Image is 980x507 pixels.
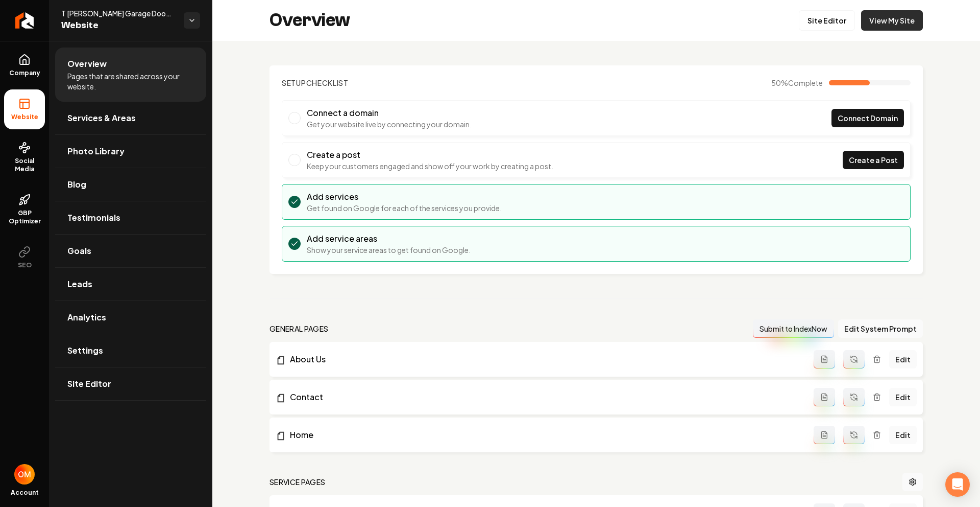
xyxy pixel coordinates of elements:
button: Add admin page prompt [814,388,835,406]
a: About Us [276,353,814,365]
span: Pages that are shared across your website. [67,71,194,91]
a: Photo Library [55,135,206,168]
img: Rebolt Logo [15,12,34,29]
span: Website [61,18,176,33]
button: Add admin page prompt [814,426,835,444]
span: T [PERSON_NAME] Garage Doors [61,8,176,18]
span: Analytics [67,311,106,324]
span: GBP Optimizer [4,209,45,225]
span: Create a Post [849,155,898,166]
h2: Overview [269,10,350,31]
span: Complete [788,78,823,87]
span: Setup [282,78,306,87]
a: Company [4,45,45,85]
a: Blog [55,168,206,201]
a: Goals [55,235,206,267]
span: Website [7,113,42,121]
p: Get found on Google for each of the services you provide. [307,203,502,213]
span: Settings [67,344,103,357]
h2: Checklist [282,78,349,88]
a: Site Editor [799,10,855,31]
a: Services & Areas [55,102,206,134]
span: 50 % [771,78,823,88]
span: Blog [67,178,86,191]
a: Edit [889,350,917,368]
span: Leads [67,278,92,290]
a: Edit [889,388,917,406]
a: Contact [276,391,814,403]
span: Site Editor [67,378,111,390]
span: Goals [67,245,91,257]
a: GBP Optimizer [4,186,45,234]
a: Testimonials [55,201,206,234]
a: Create a Post [843,151,904,169]
p: Show your service areas to get found on Google. [307,245,471,255]
button: Open user button [14,464,35,485]
img: Omar Molai [14,464,35,485]
a: Settings [55,334,206,367]
button: Submit to IndexNow [753,319,834,338]
span: Account [11,489,39,497]
a: Site Editor [55,367,206,400]
a: Analytics [55,301,206,334]
span: Company [5,69,44,77]
button: Add admin page prompt [814,350,835,368]
span: Photo Library [67,145,125,157]
a: View My Site [861,10,923,31]
a: Social Media [4,133,45,181]
a: Leads [55,268,206,301]
p: Get your website live by connecting your domain. [307,119,472,129]
span: Services & Areas [67,112,136,124]
button: Edit System Prompt [838,319,923,338]
h3: Connect a domain [307,107,472,119]
span: Overview [67,58,107,70]
div: Open Intercom Messenger [945,472,970,497]
h3: Create a post [307,149,553,161]
a: Connect Domain [831,109,904,127]
span: Connect Domain [838,113,898,124]
span: Social Media [4,157,45,173]
span: SEO [14,261,36,269]
a: Home [276,429,814,441]
h3: Add service areas [307,233,471,245]
p: Keep your customers engaged and show off your work by creating a post. [307,161,553,171]
span: Testimonials [67,212,120,224]
h2: Service Pages [269,477,326,487]
h2: general pages [269,324,329,334]
a: Edit [889,426,917,444]
h3: Add services [307,191,502,203]
button: SEO [4,238,45,278]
